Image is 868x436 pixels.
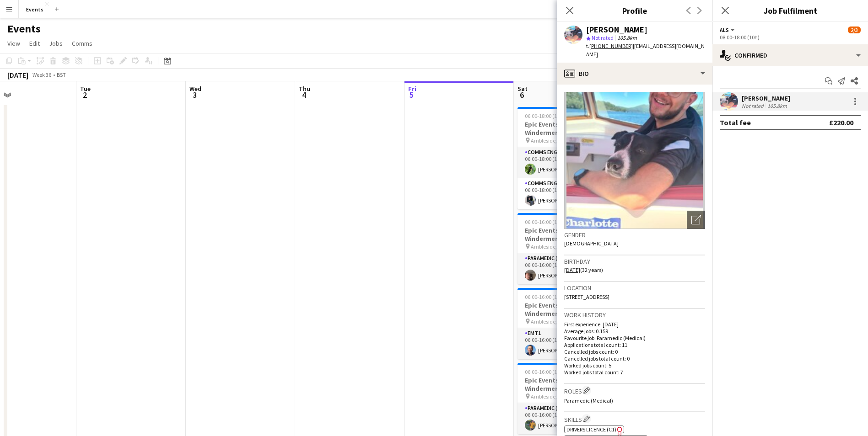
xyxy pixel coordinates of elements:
[564,257,705,266] h3: Birthday
[518,107,620,209] app-job-card: 06:00-18:00 (12h)2/2Epic Events - Chill Swim Windermere Comms Ambleside, [GEOGRAPHIC_DATA]2 Roles...
[720,27,729,33] span: ALS
[564,348,705,355] p: Cancelled jobs count: 0
[7,22,41,36] h1: Events
[188,90,201,100] span: 3
[592,34,614,41] span: Not rated
[518,178,620,209] app-card-role: Comms Engineer1/106:00-18:00 (12h)[PERSON_NAME]
[720,118,751,127] div: Total fee
[299,85,310,93] span: Thu
[518,328,620,359] app-card-role: EMT11/106:00-16:00 (10h)[PERSON_NAME] Doctor
[518,363,620,434] app-job-card: 06:00-16:00 (10h)1/1Epic Events - Chill Swim Windermere Vehicle 3 Ambleside, [PERSON_NAME][GEOGRA...
[525,112,565,119] span: 06:00-18:00 (12h)
[586,43,633,49] span: t.
[586,26,647,34] div: [PERSON_NAME]
[564,293,609,300] span: [STREET_ADDRESS]
[45,37,66,49] a: Jobs
[586,43,705,58] span: | [EMAIL_ADDRESS][DOMAIN_NAME]
[79,90,91,100] span: 2
[531,137,597,144] span: Ambleside, [GEOGRAPHIC_DATA]
[26,37,43,49] a: Edit
[712,44,868,66] div: Confirmed
[564,328,705,335] p: Average jobs: 0.159
[531,243,599,250] span: Ambleside, [PERSON_NAME][GEOGRAPHIC_DATA]
[564,266,603,273] span: (32 years)
[564,311,705,319] h3: Work history
[68,37,96,49] a: Comms
[531,393,599,400] span: Ambleside, [PERSON_NAME][GEOGRAPHIC_DATA]
[564,335,705,341] p: Favourite job: Paramedic (Medical)
[742,94,790,102] div: [PERSON_NAME]
[189,85,201,93] span: Wed
[564,397,613,404] span: Paramedic (Medical)
[557,5,712,16] h3: Profile
[518,253,620,284] app-card-role: Paramedic (Medical)1/106:00-16:00 (10h)[PERSON_NAME]
[848,27,861,33] span: 2/3
[80,85,91,93] span: Tue
[564,284,705,292] h3: Location
[297,90,310,100] span: 4
[564,414,705,424] h3: Skills
[525,218,565,225] span: 06:00-16:00 (10h)
[518,288,620,359] app-job-card: 06:00-16:00 (10h)1/1Epic Events - Chill Swim Windermere Vehicle 2 Ambleside, [PERSON_NAME][GEOGRA...
[30,71,53,78] span: Week 36
[531,318,599,325] span: Ambleside, [PERSON_NAME][GEOGRAPHIC_DATA]
[518,147,620,178] app-card-role: Comms Engineer1/106:00-18:00 (12h)[PERSON_NAME]
[564,92,705,229] img: Crew avatar or photo
[720,27,736,33] button: ALS
[72,39,92,48] span: Comms
[7,39,20,48] span: View
[518,120,620,137] h3: Epic Events - Chill Swim Windermere Comms
[687,211,705,229] div: Open photos pop-in
[712,5,868,16] h3: Job Fulfilment
[742,102,766,109] div: Not rated
[564,231,705,239] h3: Gender
[407,90,416,100] span: 5
[566,426,616,433] span: Drivers Licence (C1)
[408,85,416,93] span: Fri
[564,355,705,362] p: Cancelled jobs total count: 0
[518,301,620,318] h3: Epic Events - Chill Swim Windermere Vehicle 2
[766,102,789,109] div: 105.8km
[518,213,620,284] app-job-card: 06:00-16:00 (10h)1/1Epic Events - Chill Swim Windermere Vehicle 1 Ambleside, [PERSON_NAME][GEOGRA...
[589,43,633,49] tcxspan: Call +447908029501 via 3CX
[564,266,580,273] tcxspan: Call 23-02-1993 via 3CX
[518,85,528,93] span: Sat
[516,90,528,100] span: 6
[829,118,853,127] div: £220.00
[564,386,705,395] h3: Roles
[7,70,28,80] div: [DATE]
[57,71,66,78] div: BST
[564,369,705,376] p: Worked jobs total count: 7
[4,37,24,49] a: View
[564,362,705,369] p: Worked jobs count: 5
[525,368,565,375] span: 06:00-16:00 (10h)
[564,240,619,247] span: [DEMOGRAPHIC_DATA]
[615,34,639,41] span: 105.8km
[564,321,705,328] p: First experience: [DATE]
[564,341,705,348] p: Applications total count: 11
[518,226,620,243] h3: Epic Events - Chill Swim Windermere Vehicle 1
[518,376,620,393] h3: Epic Events - Chill Swim Windermere Vehicle 3
[518,403,620,434] app-card-role: Paramedic (Medical)1/106:00-16:00 (10h)[PERSON_NAME]
[557,63,712,85] div: Bio
[29,39,40,48] span: Edit
[49,39,63,48] span: Jobs
[525,293,565,300] span: 06:00-16:00 (10h)
[720,34,861,41] div: 08:00-18:00 (10h)
[19,0,51,18] button: Events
